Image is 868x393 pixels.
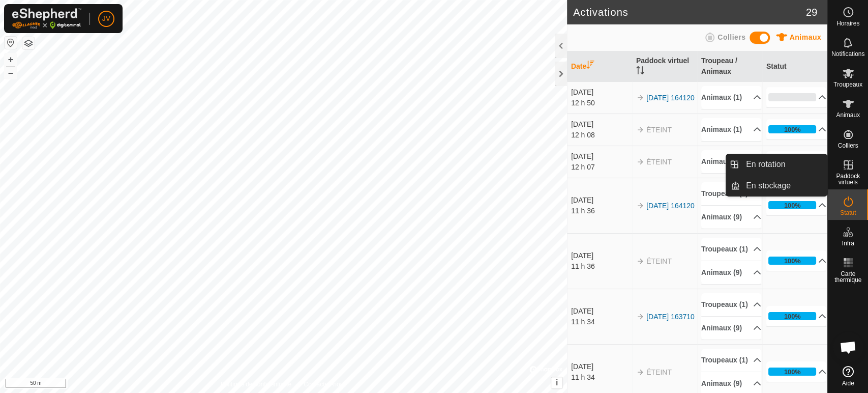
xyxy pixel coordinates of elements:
[636,313,644,321] img: arrow
[740,154,827,175] a: En rotation
[766,361,826,382] p-accordion-header: 100%
[571,361,631,372] div: [DATE]
[784,256,801,266] div: 100%
[768,257,816,265] div: 100%
[806,5,817,20] span: 29
[571,119,631,130] div: [DATE]
[586,62,594,70] p-sorticon: Activer pour trier
[766,151,826,172] p-accordion-header: 0%
[701,86,761,109] p-accordion-header: Animaux (1)
[766,119,826,139] p-accordion-header: 100%
[842,240,854,246] span: Infra
[636,257,644,265] img: arrow
[636,68,644,76] p-sorticon: Activer pour trier
[768,93,816,101] div: 0%
[701,293,761,316] p-accordion-header: Troupeaux (1)
[784,312,801,321] div: 100%
[701,261,761,284] p-accordion-header: Animaux (9)
[12,8,81,29] img: Logo Gallagher
[5,37,17,49] button: Réinitialiser la carte
[571,317,631,327] div: 11 h 34
[636,202,644,210] img: arrow
[567,51,632,82] th: Date
[636,126,644,134] img: arrow
[636,368,644,376] img: arrow
[697,51,762,82] th: Troupeau / Animaux
[762,51,827,82] th: Statut
[701,238,761,261] p-accordion-header: Troupeaux (1)
[726,176,827,196] li: En stockage
[717,33,745,41] span: Colliers
[740,176,827,196] a: En stockage
[571,261,631,272] div: 11 h 36
[571,372,631,383] div: 11 h 34
[221,380,291,389] a: Politique de confidentialité
[701,118,761,141] p-accordion-header: Animaux (1)
[102,13,110,24] span: JV
[632,51,697,82] th: Paddock virtuel
[556,378,558,387] span: i
[766,195,826,215] p-accordion-header: 100%
[840,210,856,216] span: Statut
[784,201,801,210] div: 100%
[842,380,854,386] span: Aide
[571,206,631,216] div: 11 h 36
[5,67,17,79] button: –
[551,377,562,388] button: i
[768,125,816,133] div: 100%
[766,306,826,326] p-accordion-header: 100%
[646,313,695,321] a: [DATE] 163710
[766,87,826,107] p-accordion-header: 0%
[701,206,761,229] p-accordion-header: Animaux (9)
[22,37,35,49] button: Couches de carte
[833,332,863,362] div: Open chat
[646,126,672,134] span: ÉTEINT
[304,380,346,389] a: Contactez-nous
[784,125,801,134] div: 100%
[571,162,631,173] div: 12 h 07
[766,250,826,271] p-accordion-header: 100%
[571,151,631,162] div: [DATE]
[828,362,868,390] a: Aide
[571,98,631,108] div: 12 h 50
[831,51,864,57] span: Notifications
[646,257,672,265] span: ÉTEINT
[636,94,644,102] img: arrow
[768,368,816,376] div: 100%
[830,173,865,185] span: Paddock virtuels
[573,6,806,18] h2: Activations
[571,130,631,141] div: 12 h 08
[726,154,827,175] li: En rotation
[768,201,816,209] div: 100%
[646,94,695,102] a: [DATE] 164120
[571,87,631,98] div: [DATE]
[571,306,631,317] div: [DATE]
[746,180,791,192] span: En stockage
[5,53,17,66] button: +
[746,158,785,171] span: En rotation
[784,367,801,377] div: 100%
[701,349,761,372] p-accordion-header: Troupeaux (1)
[701,317,761,340] p-accordion-header: Animaux (9)
[789,33,821,41] span: Animaux
[830,271,865,283] span: Carte thermique
[701,182,761,205] p-accordion-header: Troupeaux (1)
[571,195,631,206] div: [DATE]
[836,112,860,118] span: Animaux
[646,158,672,166] span: ÉTEINT
[836,20,859,26] span: Horaires
[646,202,695,210] a: [DATE] 164120
[646,368,672,376] span: ÉTEINT
[571,250,631,261] div: [DATE]
[833,81,862,88] span: Troupeaux
[768,312,816,320] div: 100%
[837,143,858,149] span: Colliers
[636,158,644,166] img: arrow
[701,150,761,173] p-accordion-header: Animaux (1)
